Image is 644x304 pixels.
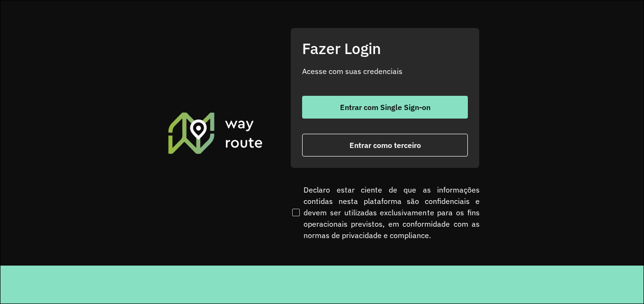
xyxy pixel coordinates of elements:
span: Entrar com Single Sign-on [340,103,430,111]
p: Acesse com suas credenciais [302,65,468,77]
button: button [302,96,468,119]
span: Entrar como terceiro [349,141,421,149]
button: button [302,134,468,157]
h2: Fazer Login [302,39,468,57]
img: Roteirizador AmbevTech [167,111,264,155]
label: Declaro estar ciente de que as informações contidas nesta plataforma são confidenciais e devem se... [290,184,480,241]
